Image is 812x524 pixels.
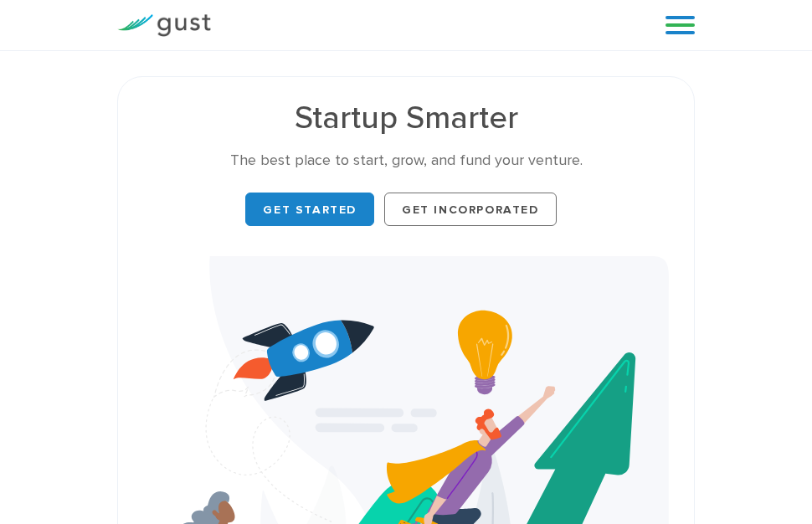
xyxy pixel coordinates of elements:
a: Get Incorporated [384,193,557,226]
h1: Startup Smarter [143,102,669,134]
img: Gust Logo [117,14,211,37]
a: Get Started [245,193,374,226]
div: The best place to start, grow, and fund your venture. [143,151,669,171]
